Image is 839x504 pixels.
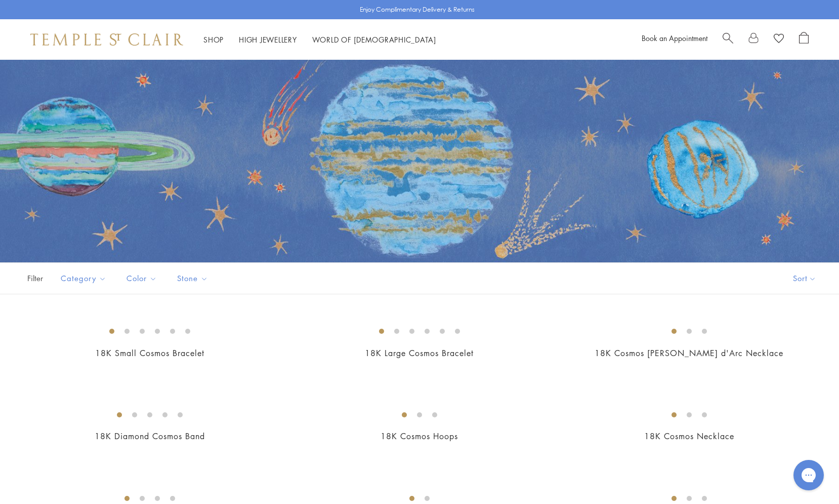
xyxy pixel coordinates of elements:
[723,32,733,47] a: Search
[203,33,436,46] nav: Main navigation
[312,34,436,45] a: World of [DEMOGRAPHIC_DATA]World of [DEMOGRAPHIC_DATA]
[799,32,809,47] a: Open Shopping Bag
[239,34,297,45] a: High JewelleryHigh Jewellery
[381,431,458,442] a: 18K Cosmos Hoops
[360,5,475,15] p: Enjoy Complimentary Delivery & Returns
[95,347,204,359] a: 18K Small Cosmos Bracelet
[121,272,164,285] span: Color
[770,263,839,294] button: Show sort by
[53,267,114,290] button: Category
[95,431,205,442] a: 18K Diamond Cosmos Band
[644,431,734,442] a: 18K Cosmos Necklace
[788,456,829,494] iframe: Gorgias live chat messenger
[642,33,707,43] a: Book an Appointment
[365,347,474,359] a: 18K Large Cosmos Bracelet
[595,347,783,359] a: 18K Cosmos [PERSON_NAME] d'Arc Necklace
[203,34,224,45] a: ShopShop
[30,33,183,46] img: Temple St. Clair
[774,32,784,47] a: View Wishlist
[56,272,114,285] span: Category
[119,267,164,290] button: Color
[170,267,216,290] button: Stone
[172,272,216,285] span: Stone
